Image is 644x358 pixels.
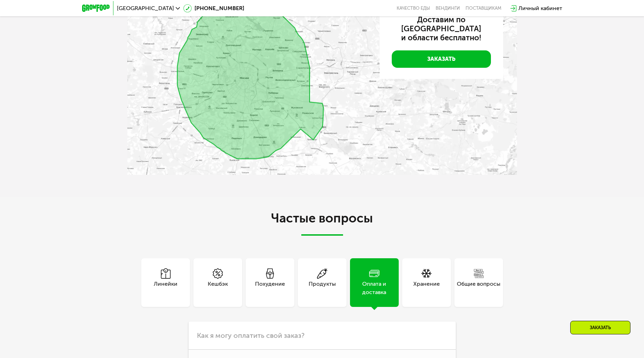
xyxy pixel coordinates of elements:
[518,4,562,13] div: Личный кабинет
[457,280,500,296] div: Общие вопросы
[117,6,174,11] span: [GEOGRAPHIC_DATA]
[154,280,177,296] div: Линейки
[413,280,440,296] div: Хранение
[183,4,244,13] a: [PHONE_NUMBER]
[392,15,491,42] h3: Доставим по [GEOGRAPHIC_DATA] и области бесплатно!
[350,280,399,296] div: Оплата и доставка
[392,50,491,68] a: Заказать
[197,331,304,340] span: Как я могу оплатить свой заказ?
[309,280,336,296] div: Продукты
[570,321,630,334] div: Заказать
[466,6,501,11] div: поставщикам
[436,6,460,11] a: Вендинги
[127,211,517,236] h2: Частые вопросы
[397,6,430,11] a: Качество еды
[255,280,285,296] div: Похудение
[208,280,228,296] div: Кешбэк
